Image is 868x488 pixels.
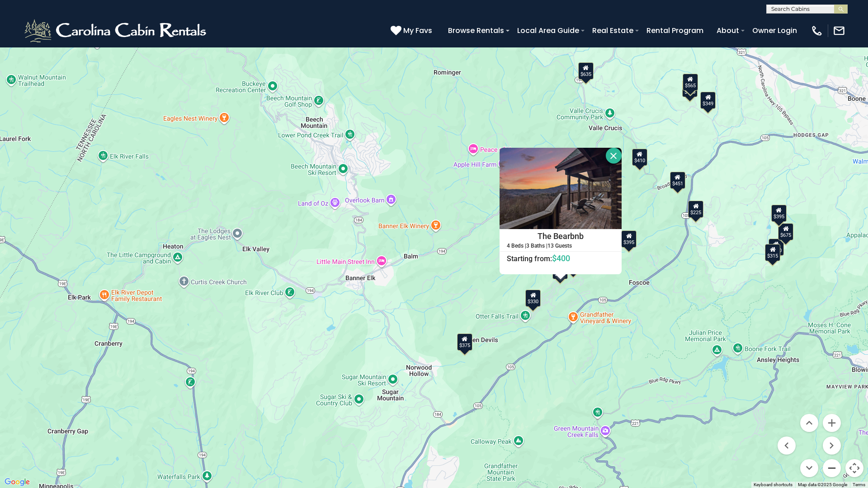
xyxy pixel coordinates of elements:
a: About [712,23,744,38]
a: Real Estate [588,23,638,38]
h4: The Bearbnb [500,230,621,243]
a: Local Area Guide [513,23,584,38]
div: $480 [769,239,784,256]
a: Owner Login [748,23,802,38]
a: My Favs [391,25,434,37]
span: My Favs [403,25,432,36]
img: The Bearbnb [500,148,622,229]
img: phone-regular-white.png [811,24,823,37]
button: Move up [800,414,818,432]
div: $395 [771,205,787,222]
a: Browse Rentals [443,23,509,38]
div: $225 [688,201,703,218]
h6: Starting from: [500,254,621,263]
img: mail-regular-white.png [833,24,845,37]
button: Move right [823,436,841,455]
div: $395 [621,230,637,248]
button: Move left [778,436,796,455]
div: $410 [632,149,647,166]
a: The Bearbnb Starting from: [500,229,622,263]
button: Zoom in [823,414,841,432]
img: White-1-2.png [23,17,210,44]
div: $451 [670,172,685,189]
div: $315 [765,244,780,261]
a: Rental Program [642,23,708,38]
button: Close [606,148,622,164]
div: $675 [778,223,793,240]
